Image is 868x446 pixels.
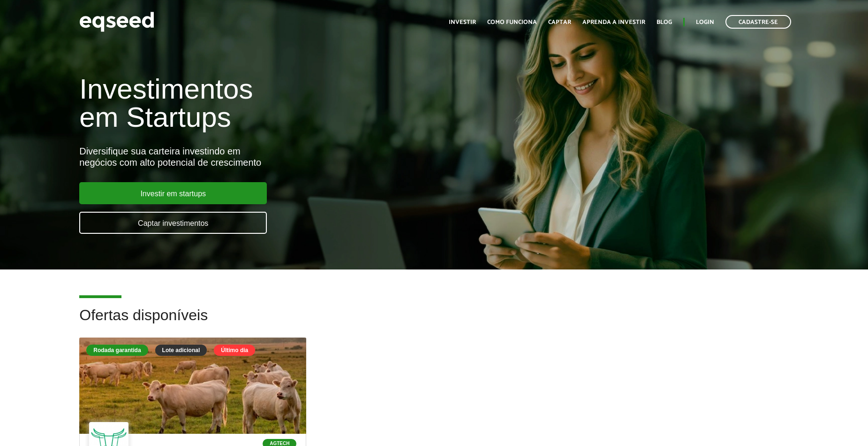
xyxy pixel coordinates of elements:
[548,19,571,25] a: Captar
[79,182,267,204] a: Investir em startups
[79,146,499,168] div: Diversifique sua carteira investindo em negócios com alto potencial de crescimento
[79,75,499,131] h1: Investimentos em Startups
[79,212,267,234] a: Captar investimentos
[86,345,148,356] div: Rodada garantida
[487,19,537,25] a: Como funciona
[582,19,645,25] a: Aprenda a investir
[725,15,791,29] a: Cadastre-se
[155,345,207,356] div: Lote adicional
[449,19,476,25] a: Investir
[214,345,255,356] div: Último dia
[696,19,714,25] a: Login
[79,9,154,34] img: EqSeed
[657,19,672,25] a: Blog
[79,307,789,338] h2: Ofertas disponíveis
